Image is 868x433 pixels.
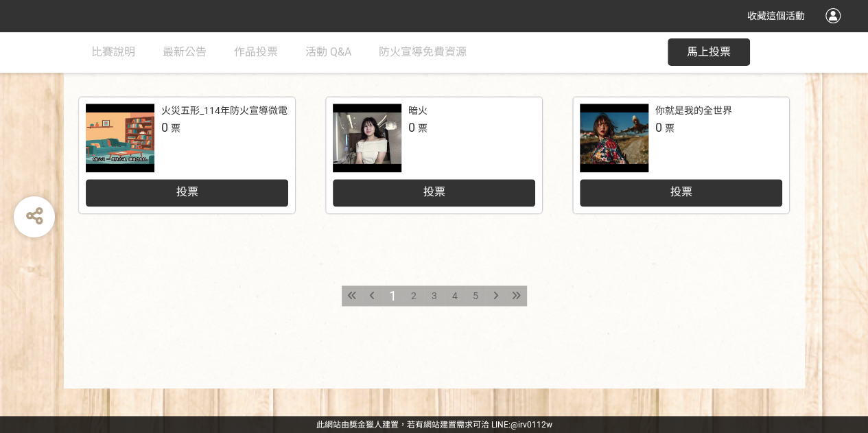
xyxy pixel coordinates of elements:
[432,290,437,301] span: 3
[573,97,789,213] a: 你就是我的全世界0票投票
[91,32,135,73] a: 比賽說明
[379,45,467,58] span: 防火宣導免費資源
[687,45,731,58] span: 馬上投票
[411,290,417,301] span: 2
[163,45,207,58] span: 最新公告
[234,45,278,58] span: 作品投票
[171,123,180,134] span: 票
[408,104,427,118] div: 暗火
[389,288,397,304] span: 1
[163,32,207,73] a: 最新公告
[655,120,662,134] span: 0
[91,45,135,58] span: 比賽說明
[418,123,427,134] span: 票
[452,290,458,301] span: 4
[408,120,415,134] span: 0
[316,420,473,430] a: 此網站由獎金獵人建置，若有網站建置需求
[161,120,168,134] span: 0
[747,10,805,21] span: 收藏這個活動
[176,185,198,198] span: 投票
[379,32,467,73] a: 防火宣導免費資源
[305,45,351,58] span: 活動 Q&A
[665,123,675,134] span: 票
[316,420,552,430] span: 可洽 LINE:
[161,104,336,118] div: 火災五形_114年防火宣導微電影徵選競賽
[305,32,351,73] a: 活動 Q&A
[473,290,478,301] span: 5
[670,185,692,198] span: 投票
[668,38,750,66] button: 馬上投票
[79,97,295,213] a: 火災五形_114年防火宣導微電影徵選競賽0票投票
[234,32,278,73] a: 作品投票
[423,185,445,198] span: 投票
[655,104,732,118] div: 你就是我的全世界
[326,97,542,213] a: 暗火0票投票
[511,420,552,430] a: @irv0112w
